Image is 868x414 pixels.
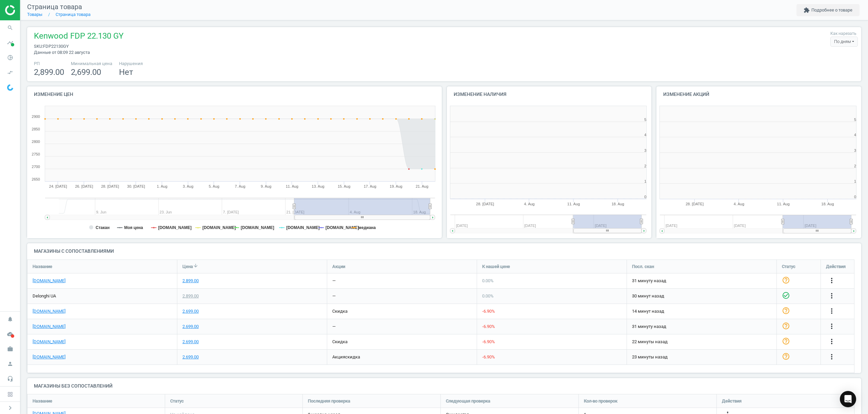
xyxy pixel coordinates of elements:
[182,339,199,345] div: 2,699.00
[27,12,42,17] a: Товары
[4,328,17,340] i: cloud_done
[828,353,836,361] i: more_vert
[447,86,652,102] h4: Изменение наличия
[632,339,771,345] span: 22 минуты назад
[7,84,13,91] img: wGWNvw8QSZomAAAAABJRU5ErkJggg==
[235,184,245,188] tspan: 7. Aug
[71,67,101,77] span: 2,699.00
[416,184,428,188] tspan: 21. Aug
[4,51,17,64] i: pie_chart_outlined
[656,86,861,102] h4: Изменение акций
[828,322,836,330] i: more_vert
[32,127,40,131] text: 2850
[33,263,52,269] span: Название
[33,278,65,284] a: [DOMAIN_NAME]
[332,293,336,299] div: —
[358,225,376,230] tspan: медиана
[782,306,790,314] i: help_outline
[96,225,110,230] tspan: Стакан
[644,195,646,199] text: 0
[43,44,69,49] span: FDP22130GY
[632,293,771,299] span: 30 минут назад
[56,12,91,17] a: Страница товара
[4,313,17,326] i: notifications
[34,61,64,67] span: РП
[828,322,836,331] button: more_vert
[644,179,646,183] text: 1
[524,202,534,206] tspan: 4. Aug
[34,50,90,55] span: Данные от 08:09 22 августа
[482,354,495,359] span: -6.90 %
[183,184,193,188] tspan: 3. Aug
[644,133,646,137] text: 4
[75,184,93,188] tspan: 26. [DATE]
[261,184,271,188] tspan: 9. Aug
[32,165,40,169] text: 2700
[332,278,336,284] div: —
[830,37,858,47] div: По дням
[33,354,65,360] a: [DOMAIN_NAME]
[27,378,861,394] h4: Магазины без сопоставлений
[796,4,860,16] button: extensionПодробнее о товаре
[182,263,193,269] span: Цена
[782,263,795,269] span: Статус
[27,3,82,11] span: Страница товара
[182,278,199,284] div: 2,899.00
[584,398,617,404] span: Кол-во проверок
[782,352,790,360] i: help_outline
[209,184,219,188] tspan: 5. Aug
[241,225,274,230] tspan: [DOMAIN_NAME]
[2,403,19,412] button: chevron_right
[828,292,836,301] button: more_vert
[828,276,836,285] button: more_vert
[32,177,40,181] text: 2650
[27,243,861,259] h4: Магазины с сопоставлениями
[325,225,359,230] tspan: [DOMAIN_NAME]
[182,308,199,314] div: 2,699.00
[71,61,112,67] span: Минимальная цена
[482,339,495,344] span: -6.90 %
[332,354,345,359] span: акция
[33,308,65,314] a: [DOMAIN_NAME]
[308,398,350,404] span: Последняя проверка
[446,398,490,404] span: Следующая проверка
[482,309,495,314] span: -6.90 %
[33,398,52,404] span: Название
[632,324,771,330] span: 31 минуту назад
[830,31,856,37] label: Как нарезать
[170,398,184,404] span: Статус
[101,184,119,188] tspan: 28. [DATE]
[644,118,646,122] text: 5
[33,339,65,345] a: [DOMAIN_NAME]
[4,66,17,79] i: compare_arrows
[34,30,123,43] span: Kenwood FDP 22.130 GY
[828,307,836,316] button: more_vert
[32,152,40,156] text: 2750
[854,179,856,183] text: 1
[828,292,836,300] i: more_vert
[33,324,65,330] a: [DOMAIN_NAME]
[476,202,494,206] tspan: 28. [DATE]
[32,115,40,119] text: 2900
[782,337,790,345] i: help_outline
[332,309,348,314] span: скидка
[854,148,856,152] text: 3
[828,337,836,346] i: more_vert
[158,225,192,230] tspan: [DOMAIN_NAME]
[286,225,320,230] tspan: [DOMAIN_NAME]
[332,324,336,330] div: —
[828,276,836,285] i: more_vert
[4,372,17,385] i: headset_mic
[482,263,510,269] span: К нашей цене
[332,263,345,269] span: Акции
[612,202,624,206] tspan: 18. Aug
[826,263,846,269] span: Действия
[5,5,53,15] img: ajHJNr6hYgQAAAAASUVORK5CYII=
[804,7,810,13] i: extension
[286,184,298,188] tspan: 11. Aug
[854,164,856,168] text: 2
[202,225,236,230] tspan: [DOMAIN_NAME]
[644,164,646,168] text: 2
[567,202,580,206] tspan: 11. Aug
